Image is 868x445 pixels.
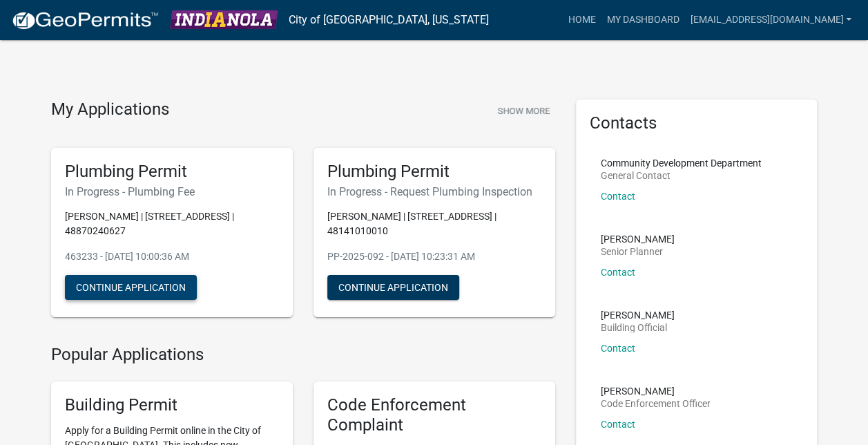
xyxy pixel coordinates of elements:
p: Building Official [601,323,675,332]
a: City of [GEOGRAPHIC_DATA], [US_STATE] [289,8,489,32]
h5: Plumbing Permit [65,162,279,182]
p: Code Enforcement Officer [601,399,711,408]
button: Show More [492,100,555,122]
h5: Contacts [590,113,804,133]
h6: In Progress - Request Plumbing Inspection [327,185,541,198]
p: [PERSON_NAME] [601,310,675,320]
a: My Dashboard [601,7,684,33]
button: Continue Application [65,275,197,300]
a: Contact [601,343,635,354]
a: Contact [601,267,635,278]
h5: Building Permit [65,395,279,415]
h5: Code Enforcement Complaint [327,395,541,435]
a: Contact [601,191,635,202]
h5: Plumbing Permit [327,162,541,182]
img: City of Indianola, Iowa [170,10,278,29]
p: General Contact [601,171,762,180]
a: Home [562,7,601,33]
p: Senior Planner [601,247,675,256]
h4: Popular Applications [51,345,555,365]
p: PP-2025-092 - [DATE] 10:23:31 AM [327,249,541,264]
button: Continue Application [327,275,459,300]
a: Contact [601,419,635,430]
p: [PERSON_NAME] [601,234,675,244]
p: 463233 - [DATE] 10:00:36 AM [65,249,279,264]
p: [PERSON_NAME] [601,386,711,396]
p: [PERSON_NAME] | [STREET_ADDRESS] | 48141010010 [327,209,541,238]
p: [PERSON_NAME] | [STREET_ADDRESS] | 48870240627 [65,209,279,238]
h6: In Progress - Plumbing Fee [65,185,279,198]
h4: My Applications [51,100,169,120]
a: [EMAIL_ADDRESS][DOMAIN_NAME] [684,7,857,33]
p: Community Development Department [601,158,762,168]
